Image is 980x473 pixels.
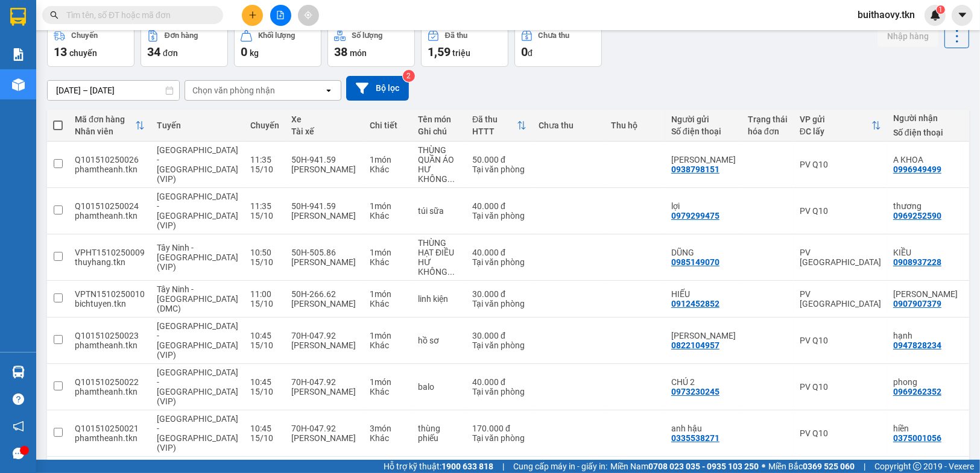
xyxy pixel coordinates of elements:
[447,267,455,277] span: ...
[938,5,943,14] span: 1
[304,11,312,19] span: aim
[75,155,145,164] div: Q101510250026
[75,201,145,211] div: Q101510250024
[370,155,406,164] div: 1 món
[893,433,941,443] div: 0375001056
[75,127,135,136] div: Nhân viên
[800,127,871,136] div: ĐC lấy
[250,289,279,299] div: 11:00
[192,84,275,96] div: Chọn văn phòng nhận
[291,201,358,211] div: 50H-941.59
[441,462,493,471] strong: 1900 633 818
[466,110,533,142] th: Toggle SortBy
[75,387,145,396] div: phamtheanh.tkn
[800,336,881,345] div: PV Q10
[370,340,406,350] div: Khác
[418,382,460,392] div: balo
[71,31,98,40] div: Chuyến
[69,110,151,142] th: Toggle SortBy
[370,201,406,211] div: 1 món
[69,48,97,58] span: chuyến
[291,155,358,164] div: 50H-941.59
[418,257,460,277] div: HƯ KHÔNG ĐỀN
[893,201,958,211] div: thương
[157,414,238,453] span: [GEOGRAPHIC_DATA] - [GEOGRAPHIC_DATA] (VIP)
[370,289,406,299] div: 1 món
[75,164,145,174] div: phamtheanh.tkn
[250,201,279,211] div: 11:35
[48,81,179,100] input: Select a date range.
[800,206,881,216] div: PV Q10
[671,211,719,221] div: 0979299475
[671,331,736,340] div: thúy hằng
[800,248,881,267] div: PV [GEOGRAPHIC_DATA]
[671,114,736,124] div: Người gửi
[54,45,67,59] span: 13
[418,238,460,257] div: THÙNG HẠT ĐIỀU
[447,174,455,184] span: ...
[370,331,406,340] div: 1 món
[671,201,736,211] div: lợi
[291,424,358,433] div: 70H-047.92
[472,377,526,387] div: 40.000 đ
[418,127,460,136] div: Ghi chú
[528,48,533,58] span: đ
[291,289,358,299] div: 50H-266.62
[12,78,25,91] img: warehouse-icon
[418,294,460,304] div: linh kiện
[418,114,460,124] div: Tên món
[428,45,450,59] span: 1,59
[671,377,736,387] div: CHÚ 2
[346,76,409,101] button: Bộ lọc
[794,110,887,142] th: Toggle SortBy
[291,257,358,267] div: [PERSON_NAME]
[472,424,526,433] div: 170.000 đ
[250,433,279,443] div: 15/10
[748,114,788,124] div: Trạng thái
[75,211,145,221] div: phamtheanh.tkn
[893,155,958,164] div: A KHOA
[291,340,358,350] div: [PERSON_NAME]
[10,8,26,26] img: logo-vxr
[250,248,279,257] div: 10:50
[472,114,517,124] div: Đã thu
[250,377,279,387] div: 10:45
[502,460,504,473] span: |
[472,387,526,396] div: Tại văn phòng
[75,289,145,299] div: VPTN1510250010
[75,433,145,443] div: phamtheanh.tkn
[472,248,526,257] div: 40.000 đ
[324,86,334,95] svg: open
[472,299,526,309] div: Tại văn phòng
[384,460,493,473] span: Hỗ trợ kỹ thuật:
[250,424,279,433] div: 10:45
[291,387,358,396] div: [PERSON_NAME]
[671,257,719,267] div: 0985149070
[472,331,526,340] div: 30.000 đ
[671,127,736,136] div: Số điện thoại
[514,23,602,67] button: Chưa thu0đ
[75,299,145,309] div: bichtuyen.tkn
[163,48,178,58] span: đơn
[291,164,358,174] div: [PERSON_NAME]
[893,387,941,396] div: 0969262352
[50,11,58,19] span: search
[147,45,160,59] span: 34
[671,433,719,443] div: 0335538271
[848,7,925,22] span: buithaovy.tkn
[157,368,238,406] span: [GEOGRAPHIC_DATA] - [GEOGRAPHIC_DATA] (VIP)
[250,48,259,58] span: kg
[291,248,358,257] div: 50H-505.86
[157,243,238,272] span: Tây Ninh - [GEOGRAPHIC_DATA] (VIP)
[762,464,765,469] span: ⚪️
[258,31,295,40] div: Khối lượng
[893,164,941,174] div: 0996949499
[768,460,855,473] span: Miền Bắc
[113,30,504,45] li: [STREET_ADDRESS][PERSON_NAME]. [GEOGRAPHIC_DATA], Tỉnh [GEOGRAPHIC_DATA]
[472,127,517,136] div: HTTT
[893,331,958,340] div: hạnh
[157,192,238,230] span: [GEOGRAPHIC_DATA] - [GEOGRAPHIC_DATA] (VIP)
[352,31,382,40] div: Số lượng
[250,211,279,221] div: 15/10
[75,257,145,267] div: thuyhang.tkn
